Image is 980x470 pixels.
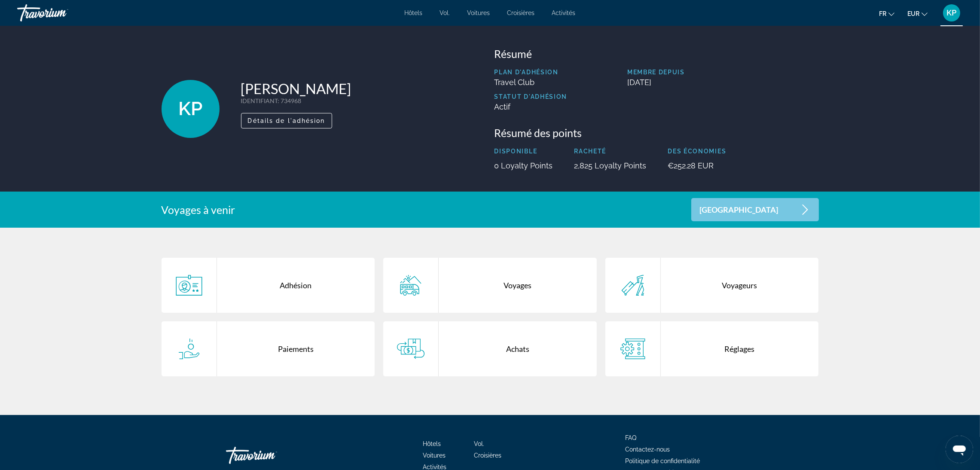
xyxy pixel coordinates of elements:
p: Racheté [574,148,647,155]
h3: Résumé [495,47,819,60]
span: IDENTIFIANT [241,97,278,104]
p: : 734968 [241,97,351,104]
h1: [PERSON_NAME] [241,80,351,97]
a: Travorium [17,2,103,24]
a: Voitures [467,9,490,16]
a: Croisières [507,9,535,16]
font: KP [947,8,957,17]
a: Voitures [423,452,446,459]
a: Hôtels [423,440,441,447]
p: €252.28 EUR [668,161,727,170]
a: Croisières [474,452,501,459]
button: Menu utilisateur [940,4,963,22]
button: Détails de l'adhésion [241,113,332,128]
div: Réglages [661,321,819,376]
font: EUR [907,10,919,17]
a: Achats [383,321,597,376]
a: Vol. [474,440,484,447]
div: Adhésion [217,258,375,313]
span: Détails de l'adhésion [248,117,325,124]
p: [GEOGRAPHIC_DATA] [700,206,779,214]
p: Actif [495,102,568,111]
p: Des économies [668,148,727,155]
a: Détails de l'adhésion [241,115,332,124]
a: Rentrer à la maison [226,443,312,468]
p: Statut d'adhésion [495,93,568,100]
p: Travel Club [495,78,568,87]
font: fr [879,10,886,17]
p: 2,825 Loyalty Points [574,161,647,170]
button: Changer de langue [879,7,895,20]
iframe: Bouton de lancement de la fenêtre de messagerie [946,436,973,463]
div: Voyages [439,258,597,313]
a: Voyageurs [605,258,819,313]
p: Membre depuis [627,69,818,76]
h3: Résumé des points [495,126,819,139]
a: Voyages [383,258,597,313]
a: Activités [552,9,576,16]
div: Voyageurs [661,258,819,313]
p: 0 Loyalty Points [495,161,553,170]
div: Achats [439,321,597,376]
p: Disponible [495,148,553,155]
a: Adhésion [162,258,375,313]
p: Plan d'adhésion [495,69,568,76]
a: Vol. [440,9,450,16]
a: [GEOGRAPHIC_DATA] [691,198,819,221]
h2: Voyages à venir [162,203,235,216]
p: [DATE] [627,78,818,87]
a: Hôtels [405,9,423,16]
a: Paiements [162,321,375,376]
span: KP [178,98,202,120]
a: Contactez-nous [626,446,670,453]
button: Changer de devise [907,7,928,20]
a: Politique de confidentialité [626,458,700,464]
a: FAQ [626,434,637,441]
div: Paiements [217,321,375,376]
a: Réglages [605,321,819,376]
